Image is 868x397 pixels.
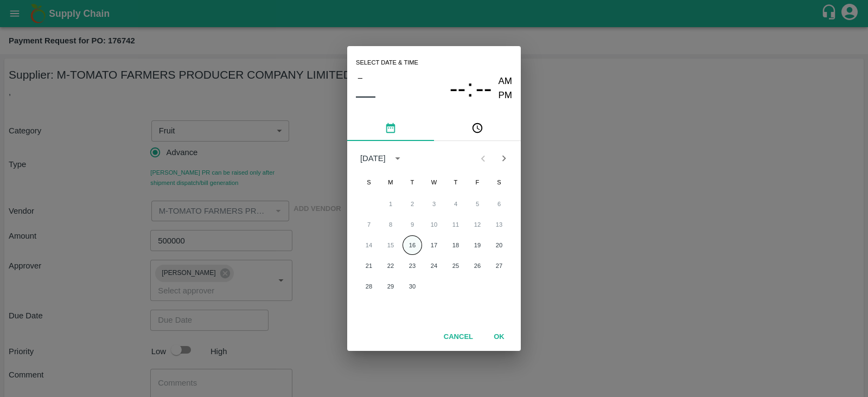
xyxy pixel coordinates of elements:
span: Tuesday [403,171,422,193]
span: – [358,71,362,85]
span: Monday [381,171,400,193]
span: Wednesday [424,171,444,193]
span: : [467,74,473,103]
button: 29 [381,277,400,296]
button: -- [450,74,466,103]
button: Next month [494,148,514,169]
button: -- [476,74,492,103]
button: Cancel [439,328,477,347]
button: PM [499,88,513,103]
span: Saturday [489,171,509,193]
span: Sunday [359,171,379,193]
button: calendar view is open, switch to year view [389,150,406,167]
button: 21 [359,256,379,276]
div: [DATE] [360,152,386,164]
button: 30 [403,277,422,296]
button: –– [356,85,375,106]
button: pick date [347,115,434,141]
button: 17 [424,235,444,255]
button: AM [499,74,513,89]
button: 27 [489,256,509,276]
span: Thursday [446,171,465,193]
button: 23 [403,256,422,276]
button: 28 [359,277,379,296]
button: OK [482,328,516,347]
button: 20 [489,235,509,255]
span: Friday [468,171,487,193]
button: pick time [434,115,521,141]
span: Select date & time [356,55,418,71]
button: 16 [403,235,422,255]
button: 19 [468,235,487,255]
button: 24 [424,256,444,276]
button: 25 [446,256,465,276]
button: 18 [446,235,465,255]
button: 26 [468,256,487,276]
button: 22 [381,256,400,276]
button: – [356,71,365,85]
